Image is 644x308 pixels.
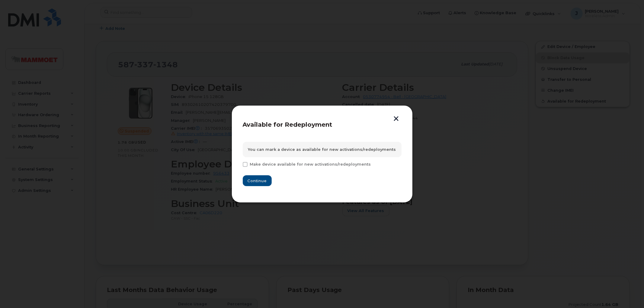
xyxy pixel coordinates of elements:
span: Available for Redeployment [243,121,332,128]
span: Continue [248,178,267,184]
iframe: Messenger Launcher [618,282,639,303]
div: You can mark a device as available for new activations/redeployments [243,142,402,157]
span: Make device available for new activations/redeployments [250,162,371,167]
button: Continue [243,175,272,186]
